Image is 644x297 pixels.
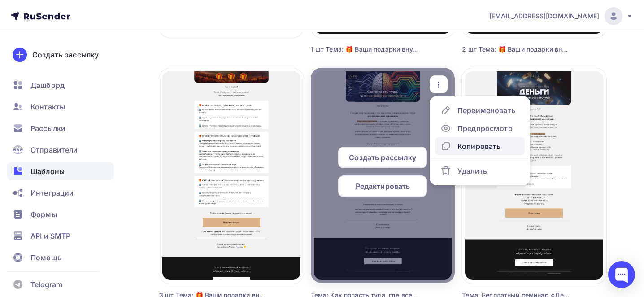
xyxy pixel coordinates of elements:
[7,162,114,180] a: Шаблоны
[30,123,65,134] span: Рассылки
[356,181,410,192] span: Редактировать
[30,209,57,220] span: Формы
[30,252,61,263] span: Помощь
[30,188,74,198] span: Интеграции
[457,123,513,134] div: Предпросмотр
[7,141,114,159] a: Отправители
[30,101,65,112] span: Контакты
[457,141,500,152] div: Копировать
[311,45,419,54] div: 1 шт Тема: 🎁 Ваши подарки внутри
[7,98,114,116] a: Контакты
[30,279,62,290] span: Telegram
[30,231,70,241] span: API и SMTP
[30,80,65,91] span: Дашборд
[32,49,99,60] div: Создать рассылку
[462,45,570,54] div: 2 шт Тема: 🎁 Ваши подарки внутри
[30,144,78,155] span: Отправители
[7,119,114,137] a: Рассылки
[457,166,487,176] div: Удалить
[457,105,515,116] div: Переименовать
[489,7,633,25] a: [EMAIL_ADDRESS][DOMAIN_NAME]
[7,76,114,94] a: Дашборд
[7,205,114,223] a: Формы
[349,152,416,163] span: Создать рассылку
[489,12,599,21] span: [EMAIL_ADDRESS][DOMAIN_NAME]
[30,166,65,177] span: Шаблоны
